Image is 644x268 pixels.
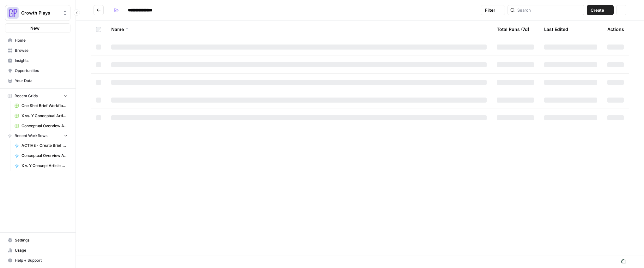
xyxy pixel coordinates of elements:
span: Recent Workflows [15,133,47,139]
a: Opportunities [5,66,70,76]
span: X v. Y Concept Article Generator [21,163,68,169]
a: Browse [5,45,70,56]
button: Filter [481,5,505,15]
span: New [30,25,39,31]
div: Actions [607,21,624,38]
span: Growth Plays [21,10,59,16]
span: Recent Grids [15,93,38,99]
img: Growth Plays Logo [7,7,19,19]
span: X vs. Y Conceptual Articles [21,113,68,119]
div: Last Edited [544,21,568,38]
a: ACTIVE - Create Brief Workflow [12,140,70,151]
span: Settings [15,237,68,243]
input: Search [517,7,581,13]
span: Browse [15,48,68,53]
span: ACTIVE - Create Brief Workflow [21,143,68,148]
button: Workspace: Growth Plays [5,5,70,21]
span: Usage [15,247,68,253]
div: Total Runs (7d) [497,21,529,38]
span: Help + Support [15,258,68,263]
button: Recent Grids [5,91,70,101]
a: Conceptual Overview Article Generator [12,151,70,161]
button: Recent Workflows [5,131,70,140]
span: Conceptual Overview Article Generator [21,153,68,158]
a: Insights [5,56,70,66]
a: X vs. Y Conceptual Articles [12,111,70,121]
a: Conceptual Overview Article Grid [12,121,70,131]
span: One Shot Brief Workflow Grid [21,103,68,109]
a: Usage [5,245,70,255]
span: Insights [15,58,68,63]
span: Conceptual Overview Article Grid [21,123,68,129]
span: Create [591,7,604,13]
a: One Shot Brief Workflow Grid [12,101,70,111]
div: Name [111,21,487,38]
a: X v. Y Concept Article Generator [12,161,70,171]
a: Your Data [5,76,70,86]
span: Filter [485,7,495,13]
button: Go back [94,5,104,15]
button: Help + Support [5,255,70,265]
span: Your Data [15,78,68,84]
span: Home [15,38,68,43]
span: Opportunities [15,68,68,74]
button: Create [587,5,614,15]
a: Home [5,35,70,45]
button: New [5,23,70,33]
a: Settings [5,235,70,245]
